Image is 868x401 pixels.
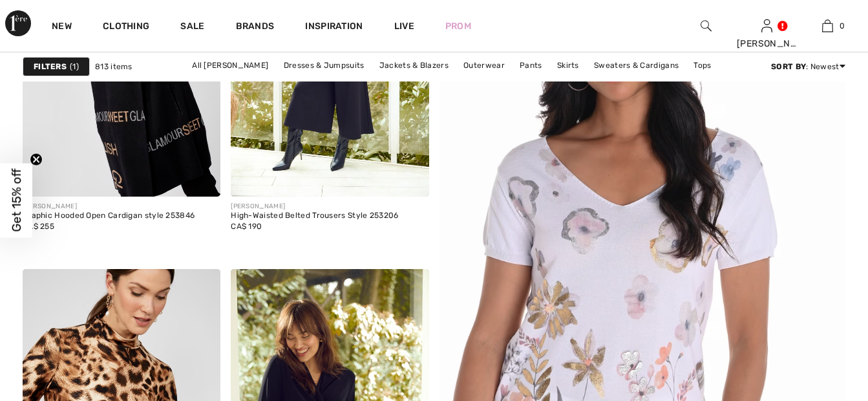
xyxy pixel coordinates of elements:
a: 0 [798,18,857,34]
a: Sale [180,21,204,34]
img: 1ère Avenue [5,10,31,36]
div: High-Waisted Belted Trousers Style 253206 [231,211,398,221]
a: Clothing [103,21,149,34]
div: Graphic Hooded Open Cardigan style 253846 [23,211,195,221]
div: [PERSON_NAME] [23,202,195,211]
a: Tops [687,57,717,74]
a: Jackets & Blazers [373,57,455,74]
span: Inspiration [305,21,363,34]
a: Sweaters & Cardigans [587,57,685,74]
button: Close teaser [30,153,43,166]
div: [PERSON_NAME] [737,37,796,50]
div: [PERSON_NAME] [231,202,398,211]
a: Brands [236,21,275,34]
img: search the website [701,18,712,34]
img: My Bag [822,18,833,34]
a: Dresses & Jumpsuits [277,57,371,74]
span: 1 [70,61,79,72]
span: Get 15% off [9,169,24,232]
a: New [52,21,72,34]
a: Prom [445,19,471,33]
span: Help [114,9,141,21]
div: : Newest [771,61,845,72]
a: All [PERSON_NAME] [185,57,275,74]
span: 813 items [95,61,132,72]
a: Outerwear [457,57,511,74]
a: Live [394,19,414,33]
strong: Filters [34,61,67,72]
span: 0 [840,20,845,32]
span: CA$ 255 [23,222,54,231]
a: Skirts [551,57,586,74]
img: My Info [761,18,772,34]
span: CA$ 190 [231,222,262,231]
a: Pants [513,57,549,74]
strong: Sort By [771,62,806,71]
a: Sign In [761,19,772,32]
